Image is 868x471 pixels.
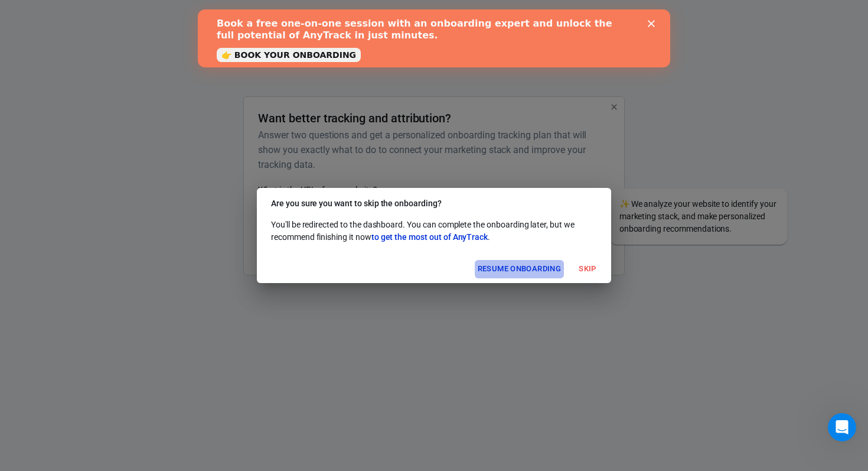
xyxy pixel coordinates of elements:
[271,219,597,243] p: You'll be redirected to the dashboard. You can complete the onboarding later, but we recommend fi...
[475,260,564,278] button: Resume onboarding
[569,260,606,278] button: Skip
[828,413,856,441] iframe: Intercom live chat
[371,232,488,242] span: to get the most out of AnyTrack
[450,11,462,18] div: Close
[257,188,611,219] h2: Are you sure you want to skip the onboarding?
[198,9,670,67] iframe: Intercom live chat banner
